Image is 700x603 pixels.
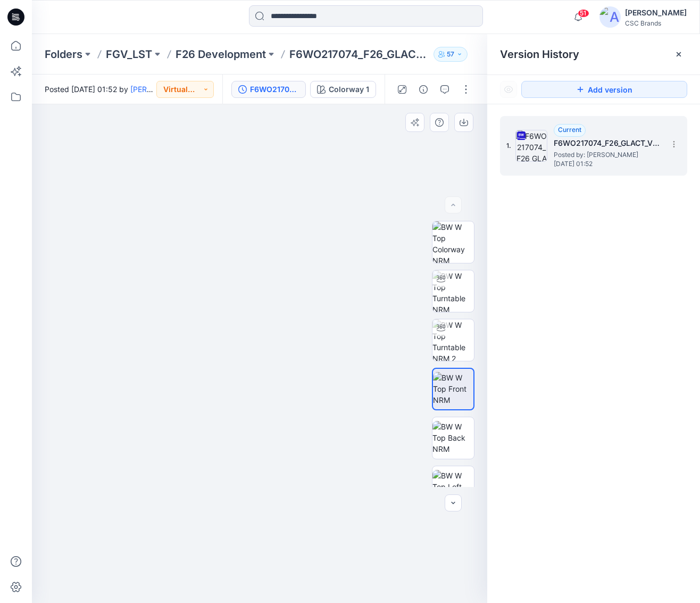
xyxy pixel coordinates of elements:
img: BW W Top Front NRM [433,372,473,406]
span: [DATE] 01:52 [554,160,660,168]
img: F6WO217074_F26_GLACT_VP2 [515,130,547,162]
button: F6WO217074_F26_GLACT_VP2 [231,81,306,98]
button: Close [674,50,683,59]
div: [PERSON_NAME] [625,6,687,19]
div: Colorway 1 [329,84,369,95]
img: avatar [599,6,621,28]
span: Version History [500,48,579,61]
p: 57 [447,48,454,60]
button: Show Hidden Versions [500,81,517,98]
span: Current [558,126,581,134]
span: Posted by: Joseph Zhang [554,150,660,160]
a: Folders [45,47,82,62]
button: Details [415,81,432,98]
a: [PERSON_NAME] [130,85,190,94]
button: Add version [521,81,687,98]
img: BW W Top Back NRM [432,421,474,455]
p: F6WO217074_F26_GLACT_VP2 [289,47,429,62]
a: F26 Development [176,47,266,62]
div: CSC Brands [625,19,687,27]
img: BW W Top Left NRM [432,470,474,503]
img: BW W Top Colorway NRM [432,221,474,263]
img: BW W Top Turntable NRM [432,270,474,312]
button: Colorway 1 [310,81,376,98]
div: F6WO217074_F26_GLACT_VP2 [250,84,299,95]
span: Posted [DATE] 01:52 by [45,84,156,95]
a: FGV_LST [106,47,152,62]
img: BW W Top Turntable NRM 2 [432,319,474,361]
span: 1. [506,141,511,151]
h5: F6WO217074_F26_GLACT_VP2 [554,137,660,150]
span: 51 [578,9,589,18]
button: 57 [434,47,468,62]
